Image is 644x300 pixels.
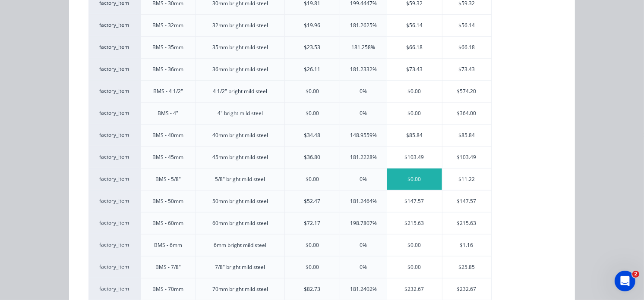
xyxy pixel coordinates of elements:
div: 32mm bright mild steel [212,22,268,29]
div: BMS - 45mm [153,153,184,161]
div: $0.00 [387,103,442,124]
div: $34.48 [304,131,321,139]
div: BMS - 60mm [153,219,184,227]
div: BMS - 4 1/2" [153,87,183,95]
div: $0.00 [387,81,442,102]
div: $1.16 [442,234,491,256]
div: $73.43 [387,59,442,80]
div: factory_item [88,168,140,190]
div: BMS - 36mm [153,66,184,73]
div: 0% [360,241,367,249]
div: factory_item [88,80,140,102]
div: BMS - 40mm [153,131,184,139]
div: 7/8" bright mild steel [215,263,265,271]
div: factory_item [88,36,140,58]
div: $0.00 [387,169,442,190]
div: $103.49 [442,147,491,168]
div: $11.22 [442,169,491,190]
div: $232.67 [442,278,491,300]
div: BMS - 5/8" [155,175,181,183]
div: 148.9559% [350,131,377,139]
div: BMS - 35mm [153,44,184,51]
div: $56.14 [442,15,491,36]
div: 0% [360,109,367,117]
div: $52.47 [304,197,321,205]
div: $232.67 [387,278,442,300]
span: 2 [632,271,639,278]
div: 198.7807% [350,219,377,227]
div: 181.258% [351,44,375,51]
div: factory_item [88,234,140,256]
div: 181.2228% [350,153,377,161]
div: factory_item [88,278,140,300]
div: factory_item [88,102,140,124]
div: BMS - 32mm [153,22,184,29]
div: $85.84 [387,125,442,146]
div: 0% [360,175,367,183]
div: $574.20 [442,81,491,102]
div: $147.57 [387,191,442,212]
div: BMS - 4" [158,109,179,117]
div: factory_item [88,190,140,212]
div: $0.00 [387,256,442,278]
div: $25.85 [442,256,491,278]
div: $36.80 [304,153,321,161]
div: 4 1/2" bright mild steel [213,87,268,95]
div: 4" bright mild steel [218,109,263,117]
div: $103.49 [387,147,442,168]
div: $364.00 [442,103,491,124]
div: BMS - 6mm [154,241,182,249]
div: 40mm bright mild steel [212,131,268,139]
div: 0% [360,87,367,95]
div: $23.53 [304,44,321,51]
div: $72.17 [304,219,321,227]
div: BMS - 50mm [153,197,184,205]
div: 0% [360,263,367,271]
div: factory_item [88,124,140,146]
div: 70mm bright mild steel [212,285,268,293]
div: BMS - 70mm [153,285,184,293]
div: 50mm bright mild steel [212,197,268,205]
div: $215.63 [387,212,442,234]
div: $0.00 [306,109,319,117]
div: factory_item [88,14,140,36]
div: 60mm bright mild steel [212,219,268,227]
div: 181.2464% [350,197,377,205]
div: BMS - 7/8" [155,263,181,271]
div: $26.11 [304,66,321,73]
div: $0.00 [387,234,442,256]
div: factory_item [88,256,140,278]
div: factory_item [88,146,140,168]
div: 181.2402% [350,285,377,293]
div: $0.00 [306,87,319,95]
div: $147.57 [442,191,491,212]
div: $0.00 [306,263,319,271]
div: $19.96 [304,22,321,29]
div: $215.63 [442,212,491,234]
div: $0.00 [306,241,319,249]
div: $85.84 [442,125,491,146]
div: $56.14 [387,15,442,36]
div: factory_item [88,212,140,234]
div: 5/8" bright mild steel [215,175,265,183]
div: 36mm bright mild steel [212,66,268,73]
div: factory_item [88,58,140,80]
div: 35mm bright mild steel [212,44,268,51]
div: $66.18 [442,37,491,58]
div: $73.43 [442,59,491,80]
div: $82.73 [304,285,321,293]
div: $0.00 [306,175,319,183]
div: $66.18 [387,37,442,58]
div: 181.2332% [350,66,377,73]
iframe: Intercom live chat [615,271,635,291]
div: 45mm bright mild steel [212,153,268,161]
div: 181.2625% [350,22,377,29]
div: 6mm bright mild steel [214,241,267,249]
